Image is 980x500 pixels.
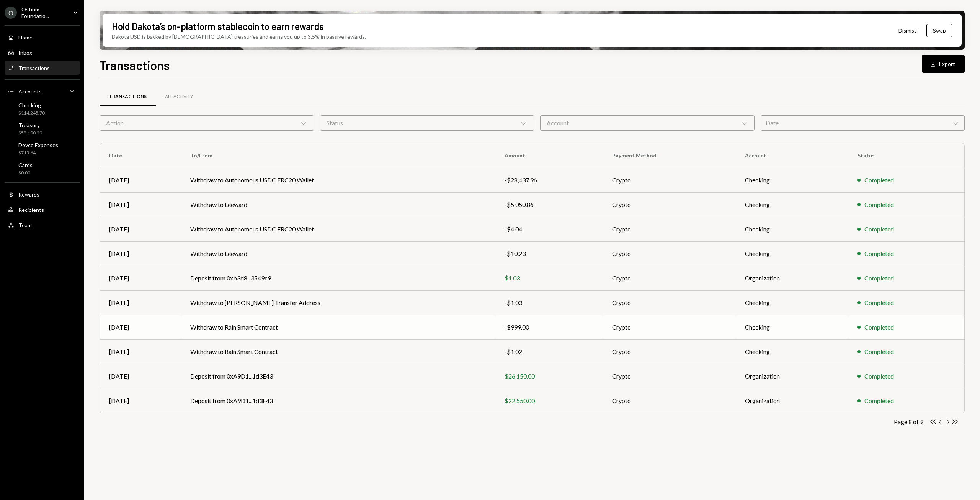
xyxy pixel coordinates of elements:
[864,249,894,258] div: Completed
[109,323,172,332] div: [DATE]
[112,33,366,41] div: Dakota USD is backed by [DEMOGRAPHIC_DATA] treasuries and earns you up to 3.5% in passive rewards.
[736,143,848,168] th: Account
[156,87,202,107] a: All Activity
[505,175,594,185] div: -$28,437.96
[5,218,80,232] a: Team
[181,290,495,315] td: Withdraw to [PERSON_NAME] Transfer Address
[864,274,894,283] div: Completed
[165,93,193,100] div: All Activity
[109,175,172,185] div: [DATE]
[848,143,964,168] th: Status
[109,93,147,100] div: Transactions
[505,274,594,283] div: $1.03
[100,87,156,107] a: Transactions
[864,323,894,332] div: Completed
[181,266,495,290] td: Deposit from 0xb3d8...3549c9
[505,347,594,356] div: -$1.02
[109,396,172,405] div: [DATE]
[181,364,495,389] td: Deposit from 0xA9D1...1d3E43
[18,150,58,156] div: $715.64
[181,217,495,241] td: Withdraw to Autonomous USDC ERC20 Wallet
[505,200,594,209] div: -$5,050.86
[18,65,50,71] div: Transactions
[109,298,172,307] div: [DATE]
[864,347,894,356] div: Completed
[181,241,495,266] td: Withdraw to Leeward
[736,241,848,266] td: Checking
[109,274,172,283] div: [DATE]
[736,168,848,192] td: Checking
[540,115,755,131] div: Account
[864,225,894,234] div: Completed
[926,24,952,37] button: Swap
[736,266,848,290] td: Organization
[181,339,495,364] td: Withdraw to Rain Smart Contract
[603,266,736,290] td: Crypto
[922,55,965,73] button: Export
[109,372,172,381] div: [DATE]
[109,200,172,209] div: [DATE]
[18,162,33,168] div: Cards
[864,200,894,209] div: Completed
[603,192,736,217] td: Crypto
[864,372,894,381] div: Completed
[21,6,67,19] div: Ostium Foundatio...
[736,192,848,217] td: Checking
[320,115,534,131] div: Status
[18,34,33,41] div: Home
[736,389,848,413] td: Organization
[109,347,172,356] div: [DATE]
[736,290,848,315] td: Checking
[505,249,594,258] div: -$10.23
[5,203,80,216] a: Recipients
[864,175,894,185] div: Completed
[603,389,736,413] td: Crypto
[864,396,894,405] div: Completed
[5,139,80,158] a: Devco Expenses$715.64
[18,222,32,228] div: Team
[18,122,42,128] div: Treasury
[112,20,324,33] div: Hold Dakota’s on-platform stablecoin to earn rewards
[603,143,736,168] th: Payment Method
[603,217,736,241] td: Crypto
[5,30,80,44] a: Home
[100,143,181,168] th: Date
[18,102,45,108] div: Checking
[18,142,58,148] div: Devco Expenses
[109,225,172,234] div: [DATE]
[181,143,495,168] th: To/From
[505,298,594,307] div: -$1.03
[736,315,848,339] td: Checking
[894,418,923,425] div: Page 8 of 9
[505,396,594,405] div: $22,550.00
[18,130,42,136] div: $58,190.29
[505,372,594,381] div: $26,150.00
[736,217,848,241] td: Checking
[603,241,736,266] td: Crypto
[736,339,848,364] td: Checking
[18,110,45,116] div: $114,245.70
[603,290,736,315] td: Crypto
[603,339,736,364] td: Crypto
[100,57,170,73] h1: Transactions
[181,315,495,339] td: Withdraw to Rain Smart Contract
[100,115,314,131] div: Action
[181,389,495,413] td: Deposit from 0xA9D1...1d3E43
[505,225,594,234] div: -$4.04
[505,323,594,332] div: -$999.00
[603,168,736,192] td: Crypto
[181,192,495,217] td: Withdraw to Leeward
[18,207,44,213] div: Recipients
[109,249,172,258] div: [DATE]
[5,120,80,138] a: Treasury$58,190.29
[5,7,17,19] div: O
[18,88,42,95] div: Accounts
[18,170,33,176] div: $0.00
[18,191,39,198] div: Rewards
[5,84,80,98] a: Accounts
[603,364,736,389] td: Crypto
[889,21,926,39] button: Dismiss
[603,315,736,339] td: Crypto
[5,159,80,178] a: Cards$0.00
[761,115,965,131] div: Date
